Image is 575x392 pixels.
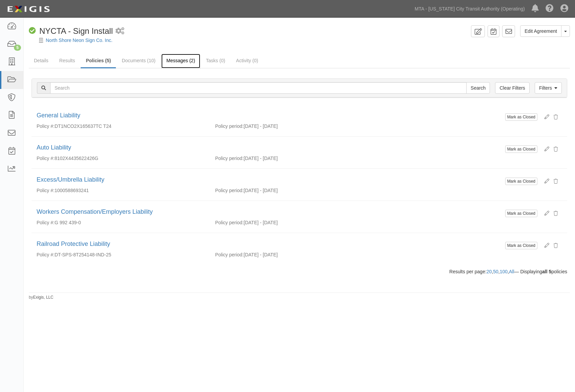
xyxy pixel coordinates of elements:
input: Mark as Closed [505,242,537,249]
b: all 5 [542,269,551,274]
div: 8102X4435622426G [32,155,210,162]
a: Tasks (0) [201,54,230,67]
button: Delete Policy [549,176,562,187]
div: G 992 439-0 [32,219,210,226]
a: Edit policy [539,210,549,216]
i: Compliant [29,27,36,34]
a: Edit policy [539,242,549,249]
p: Policy period: [215,123,244,130]
a: Workers Compensation/Employers Liability [37,208,153,215]
button: Delete Policy [549,240,562,251]
p: Policy period: [215,187,244,194]
input: Mark as Closed [505,178,537,185]
div: [DATE] - [DATE] [210,187,567,194]
button: Delete Policy [549,208,562,219]
a: MTA - [US_STATE] City Transit Authority (Operating) [411,2,528,16]
a: Exigis, LLC [33,295,54,300]
a: Policies (5) [81,54,116,68]
div: [DATE] - [DATE] [210,219,567,226]
a: Clear Filters [495,82,529,94]
div: [DATE] - [DATE] [210,155,567,162]
div: [DATE] - [DATE] [210,251,567,258]
p: Policy #: [37,155,55,162]
i: 1 scheduled workflow [116,28,124,35]
input: Mark as Closed [505,210,537,217]
div: Results per page: , , , — Displaying policies [26,268,572,275]
p: Policy period: [215,155,244,162]
input: Search [50,82,467,94]
a: Filters [535,82,562,94]
input: Mark as Closed [505,145,537,153]
p: Policy #: [37,219,55,226]
div: [DATE] - [DATE] [210,123,567,130]
small: by [29,295,54,300]
a: North Shore Neon Sign Co. Inc. [46,38,112,43]
div: DT1NCO2X165637TC T24 [32,123,210,130]
p: Policy #: [37,251,55,258]
p: Policy period: [215,251,244,258]
button: Delete Policy [549,143,562,155]
a: Results [54,54,80,67]
a: 100 [500,269,508,274]
div: DT-SPS-8T254148-IND-25 [32,251,210,258]
a: Excess/Umbrella Liability [37,176,104,183]
input: Mark as Closed [505,113,537,121]
a: Edit policy [539,145,549,152]
a: Messages (2) [161,54,200,68]
img: Logo [5,3,52,15]
p: Policy period: [215,219,244,226]
button: Delete Policy [549,111,562,123]
a: Edit policy [539,113,549,120]
a: Edit policy [539,178,549,184]
a: Documents (10) [117,54,161,67]
div: NYCTA - Sign Install [29,25,113,37]
span: NYCTA - Sign Install [39,26,113,36]
a: General Liability [37,112,80,119]
div: 1000588693241 [32,187,210,194]
input: Search [466,82,490,94]
a: Railroad Protective Liability [37,240,110,247]
div: 5 [14,45,21,51]
a: Details [29,54,54,67]
p: Policy #: [37,187,55,194]
a: Activity (0) [231,54,263,67]
a: Edit Agreement [520,25,561,37]
a: 20 [487,269,492,274]
a: Auto Liability [37,144,71,151]
a: 50 [493,269,498,274]
i: Help Center - Complianz [546,5,554,13]
a: All [509,269,514,274]
p: Policy #: [37,123,55,130]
